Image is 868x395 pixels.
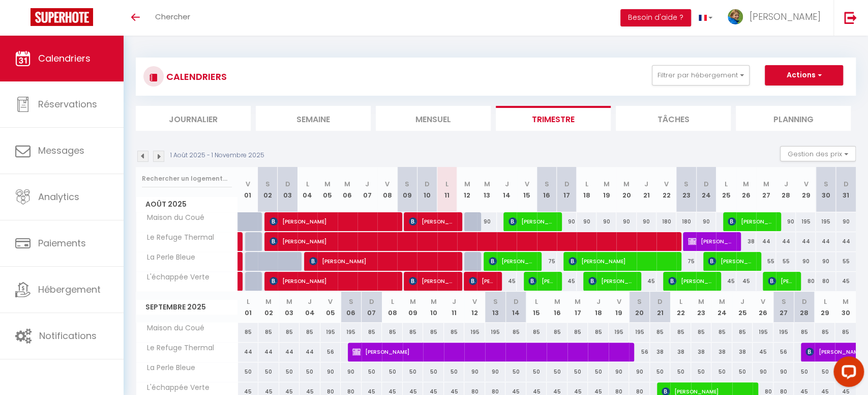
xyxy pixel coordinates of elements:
[637,297,642,306] abbr: S
[306,179,309,189] abbr: L
[668,271,714,291] span: [PERSON_NAME]
[328,297,333,306] abbr: V
[616,167,636,212] th: 20
[711,323,732,342] div: 85
[711,292,732,323] th: 24
[38,283,101,296] span: Hébergement
[691,362,712,381] div: 50
[138,212,207,223] span: Maison du Coué
[696,167,716,212] th: 24
[691,323,712,342] div: 85
[247,297,250,306] abbr: L
[376,106,491,131] li: Mensuel
[698,297,704,306] abbr: M
[765,65,843,86] button: Actions
[585,179,588,189] abbr: L
[736,106,851,131] li: Planning
[676,212,696,231] div: 180
[286,297,292,306] abbr: M
[796,272,816,291] div: 80
[836,272,856,291] div: 45
[485,292,506,323] th: 13
[464,179,470,189] abbr: M
[341,362,362,381] div: 90
[324,179,331,189] abbr: M
[679,297,682,306] abbr: L
[776,167,796,212] th: 28
[776,232,796,251] div: 44
[537,252,557,271] div: 75
[39,329,97,342] span: Notifications
[138,272,212,283] span: L'échappée Verte
[457,167,477,212] th: 12
[425,179,430,189] abbr: D
[736,232,756,251] div: 38
[477,167,497,212] th: 13
[784,179,788,189] abbr: J
[349,297,353,306] abbr: S
[616,212,636,231] div: 90
[382,323,403,342] div: 85
[568,251,674,271] span: [PERSON_NAME]
[836,252,856,271] div: 55
[528,271,555,291] span: [PERSON_NAME]
[629,343,650,361] div: 56
[835,292,856,323] th: 30
[38,98,97,110] span: Réservations
[688,232,734,251] span: [PERSON_NAME]
[300,362,320,381] div: 50
[815,362,835,381] div: 50
[270,232,673,251] span: [PERSON_NAME]
[816,212,835,231] div: 195
[430,297,436,306] abbr: M
[753,323,773,342] div: 195
[773,323,794,342] div: 195
[796,212,816,231] div: 195
[588,271,635,291] span: [PERSON_NAME]
[338,167,357,212] th: 06
[526,362,547,381] div: 50
[452,297,456,306] abbr: J
[497,272,517,291] div: 45
[650,343,671,361] div: 38
[670,343,691,361] div: 38
[320,323,341,342] div: 195
[732,362,753,381] div: 50
[38,237,86,249] span: Paiements
[780,146,856,161] button: Gestion des prix
[637,167,656,212] th: 21
[320,292,341,323] th: 05
[816,167,835,212] th: 30
[711,362,732,381] div: 50
[136,197,237,212] span: Août 2025
[437,167,457,212] th: 11
[588,292,609,323] th: 18
[344,179,350,189] abbr: M
[782,297,786,306] abbr: S
[417,167,437,212] th: 10
[391,297,394,306] abbr: L
[464,362,485,381] div: 90
[577,167,596,212] th: 18
[691,343,712,361] div: 38
[728,9,743,24] img: ...
[285,179,290,189] abbr: D
[410,297,416,306] abbr: M
[836,167,856,212] th: 31
[732,343,753,361] div: 38
[711,343,732,361] div: 38
[308,297,312,306] abbr: J
[445,179,448,189] abbr: L
[405,179,409,189] abbr: S
[670,292,691,323] th: 22
[535,297,538,306] abbr: L
[816,232,835,251] div: 44
[382,362,403,381] div: 50
[609,362,630,381] div: 90
[357,167,377,212] th: 07
[164,65,227,88] h3: CALENDRIERS
[716,167,736,212] th: 25
[756,252,776,271] div: 55
[469,271,495,291] span: [PERSON_NAME] del Pino
[300,323,320,342] div: 85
